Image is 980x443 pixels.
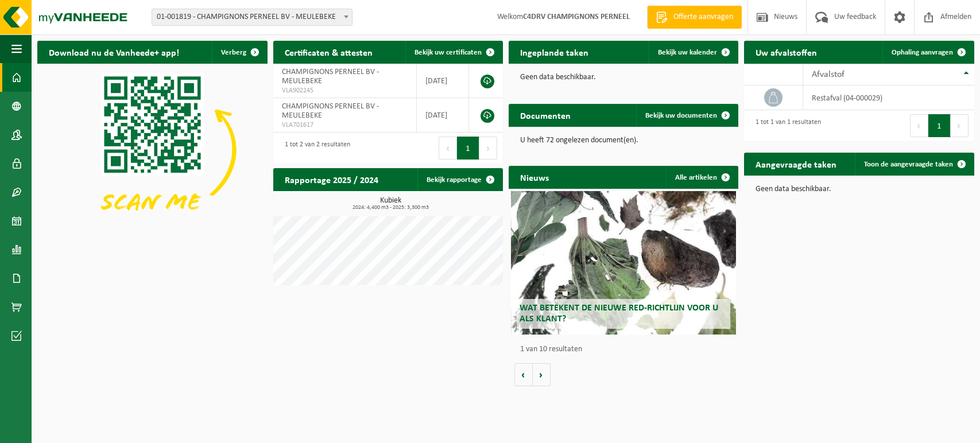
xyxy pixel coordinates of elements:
span: Offerte aanvragen [671,11,736,23]
p: Geen data beschikbaar. [520,73,727,81]
button: Verberg [212,41,266,64]
div: 1 tot 2 van 2 resultaten [279,135,350,161]
button: Previous [439,137,457,160]
h2: Documenten [509,104,582,126]
h2: Certificaten & attesten [273,41,384,63]
span: 01-001819 - CHAMPIGNONS PERNEEL BV - MEULEBEKE [152,9,353,26]
span: CHAMPIGNONS PERNEEL BV - MEULEBEKE [282,68,379,86]
a: Offerte aanvragen [647,6,742,29]
h2: Uw afvalstoffen [744,41,828,63]
a: Bekijk uw documenten [636,104,737,127]
a: Bekijk rapportage [417,168,502,191]
button: Next [951,114,969,137]
h2: Ingeplande taken [509,41,600,63]
img: Download de VHEPlus App [37,64,268,236]
span: CHAMPIGNONS PERNEEL BV - MEULEBEKE [282,102,379,120]
h2: Nieuws [509,166,560,188]
span: VLA701617 [282,121,408,130]
a: Bekijk uw certificaten [405,41,502,64]
span: Afvalstof [812,70,845,79]
span: Bekijk uw documenten [645,112,717,119]
span: Toon de aangevraagde taken [864,161,953,168]
a: Toon de aangevraagde taken [855,153,973,176]
span: VLA902245 [282,86,408,95]
span: Bekijk uw certificaten [415,49,482,56]
strong: C4DRV CHAMPIGNONS PERNEEL [523,13,630,21]
h2: Download nu de Vanheede+ app! [37,41,191,63]
button: 1 [457,137,479,160]
button: Vorige [514,363,533,386]
td: [DATE] [417,98,469,133]
a: Alle artikelen [666,166,737,189]
h2: Rapportage 2025 / 2024 [273,168,390,191]
h2: Aangevraagde taken [744,153,848,175]
p: U heeft 72 ongelezen document(en). [520,137,727,145]
div: 1 tot 1 van 1 resultaten [750,113,821,138]
span: Verberg [221,49,246,56]
h3: Kubiek [279,197,503,211]
a: Ophaling aanvragen [882,41,973,64]
button: Previous [910,114,928,137]
a: Bekijk uw kalender [649,41,737,64]
p: Geen data beschikbaar. [756,185,963,193]
span: 2024: 4,400 m3 - 2025: 3,300 m3 [279,205,503,211]
button: 1 [928,114,951,137]
button: Next [479,137,497,160]
td: restafval (04-000029) [803,86,974,110]
td: [DATE] [417,64,469,98]
button: Volgende [533,363,551,386]
p: 1 van 10 resultaten [520,345,733,353]
span: 01-001819 - CHAMPIGNONS PERNEEL BV - MEULEBEKE [152,9,352,25]
span: Wat betekent de nieuwe RED-richtlijn voor u als klant? [520,304,718,324]
span: Bekijk uw kalender [658,49,717,56]
a: Wat betekent de nieuwe RED-richtlijn voor u als klant? [511,191,736,335]
span: Ophaling aanvragen [892,49,953,56]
